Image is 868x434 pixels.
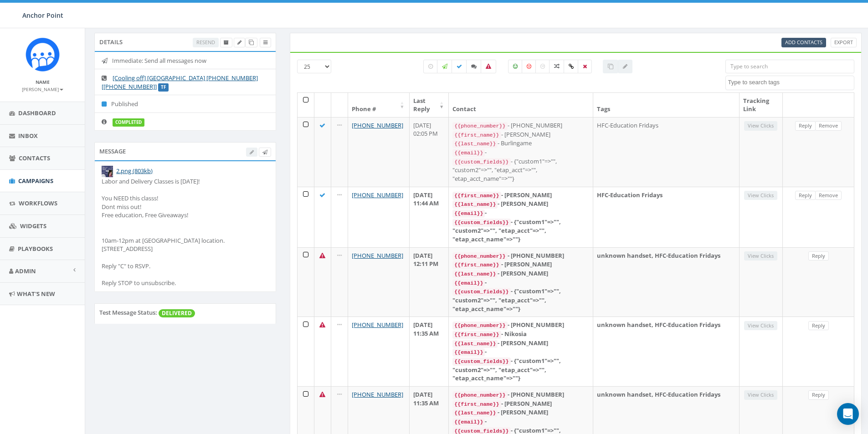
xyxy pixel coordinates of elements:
div: - [452,347,589,357]
span: View Campaign Delivery Statistics [263,39,267,46]
td: HFC-Education Fridays [593,117,740,187]
td: [DATE] 11:35 AM [410,317,449,386]
code: {{first_name}} [452,400,501,408]
code: {{phone_number}} [452,122,507,130]
td: [DATE] 12:11 PM [410,247,449,317]
textarea: Search [728,78,854,87]
i: Published [102,101,111,107]
div: - Burlingame [452,139,589,148]
span: Admin [15,267,36,275]
label: TF [158,83,169,92]
div: - [PERSON_NAME] [452,408,589,417]
img: Rally_platform_Icon_1.png [26,37,60,71]
td: HFC-Education Fridays [593,187,740,247]
div: - [PHONE_NUMBER] [452,121,589,130]
th: Tags [593,93,740,117]
div: - Nikosia [452,330,589,339]
label: Removed [578,60,592,73]
div: - [PERSON_NAME] [452,339,589,348]
a: [PHONE_NUMBER] [352,121,403,129]
div: Labor and Delivery Classes is [DATE]! You NEED this classs! Dont miss out! Free education, Free G... [102,177,269,287]
div: - {"custom1"=>"", "custom2"=>"", "etap_acct"=>"", "etap_acct_name"=>""} [452,157,589,183]
code: {{custom_fields}} [452,288,510,296]
a: [PHONE_NUMBER] [352,191,403,199]
div: - [PERSON_NAME] [452,130,589,139]
td: unknown handset, HFC-Education Fridays [593,317,740,386]
div: - [452,209,589,218]
label: Sending [437,60,452,73]
li: Immediate: Send all messages now [95,52,276,70]
a: [Cooling off] [GEOGRAPHIC_DATA] [PHONE_NUMBER] [[PHONE_NUMBER]] [102,74,258,91]
td: unknown handset, HFC-Education Fridays [593,247,740,317]
code: {{first_name}} [452,131,501,139]
th: Last Reply: activate to sort column ascending [410,93,449,117]
code: {{last_name}} [452,200,498,209]
span: CSV files only [785,39,822,46]
code: {{first_name}} [452,261,501,269]
div: Details [94,33,276,51]
span: Widgets [20,222,46,230]
span: Campaigns [18,177,53,185]
span: Playbooks [18,245,53,253]
label: Replied [466,60,482,73]
label: Link Clicked [564,60,579,73]
code: {{email}} [452,418,485,426]
span: Inbox [18,132,38,140]
code: {{last_name}} [452,409,498,417]
div: - [PERSON_NAME] [452,199,589,209]
code: {{last_name}} [452,270,498,278]
code: {{first_name}} [452,331,501,339]
span: DELIVERED [159,309,195,317]
span: Anchor Point [22,11,63,20]
code: {{first_name}} [452,192,501,200]
a: [PHONE_NUMBER] [352,321,403,329]
div: - [452,417,589,426]
div: - [452,148,589,157]
code: {{phone_number}} [452,252,507,260]
span: What's New [17,290,55,298]
label: Pending [423,60,438,73]
a: Reply [808,251,829,261]
a: Export [831,38,857,47]
code: {{email}} [452,149,485,157]
a: [PHONE_NUMBER] [352,251,403,260]
div: - {"custom1"=>"", "custom2"=>"", "etap_acct"=>"", "etap_acct_name"=>""} [452,218,589,244]
a: 2.png (803kb) [116,167,153,175]
div: - {"custom1"=>"", "custom2"=>"", "etap_acct"=>"", "etap_acct_name"=>""} [452,357,589,383]
div: - [PHONE_NUMBER] [452,251,589,260]
i: Immediate: Send all messages now [102,58,112,64]
td: [DATE] 02:05 PM [410,117,449,187]
a: Remove [815,121,842,131]
label: Test Message Status: [99,308,157,317]
label: Neutral [535,60,550,73]
code: {{last_name}} [452,140,498,148]
div: - [452,278,589,287]
label: Mixed [549,60,565,73]
span: Contacts [19,154,50,162]
code: {{phone_number}} [452,391,507,399]
div: Open Intercom Messenger [837,403,859,425]
span: Workflows [19,199,57,207]
code: {{last_name}} [452,340,498,348]
a: Reply [795,191,816,200]
span: Edit Campaign Title [237,39,241,46]
div: - {"custom1"=>"", "custom2"=>"", "etap_acct"=>"", "etap_acct_name"=>""} [452,287,589,313]
div: - [PERSON_NAME] [452,191,589,200]
li: Published [95,95,276,113]
div: Message [94,142,276,160]
th: Phone #: activate to sort column ascending [348,93,410,117]
label: Delivered [452,60,467,73]
a: Reply [808,321,829,331]
div: - [PHONE_NUMBER] [452,321,589,330]
div: - [PERSON_NAME] [452,260,589,269]
th: Tracking Link [740,93,783,117]
td: [DATE] 11:44 AM [410,187,449,247]
div: - [PHONE_NUMBER] [452,390,589,399]
a: Reply [795,121,816,131]
span: Add Contacts [785,39,822,46]
a: Reply [808,390,829,400]
small: Name [36,79,50,85]
label: completed [113,118,144,127]
span: Archive Campaign [224,39,229,46]
code: {{custom_fields}} [452,219,510,227]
